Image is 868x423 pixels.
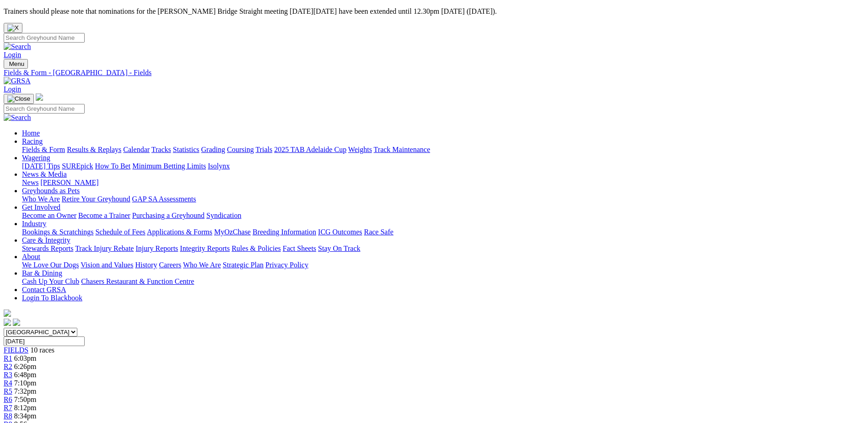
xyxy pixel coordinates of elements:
a: Greyhounds as Pets [22,187,80,195]
a: Wagering [22,154,50,162]
div: Greyhounds as Pets [22,195,864,203]
img: logo-grsa-white.png [36,93,43,101]
a: News [22,179,38,186]
span: 7:10pm [14,379,37,387]
a: Chasers Restaurant & Function Centre [81,277,194,285]
a: Become an Owner [22,211,76,219]
a: Cash Up Your Club [22,277,79,285]
a: Minimum Betting Limits [132,162,206,170]
a: Privacy Policy [265,261,308,269]
a: GAP SA Assessments [132,195,196,203]
button: Close [4,23,22,33]
a: Breeding Information [253,228,316,236]
a: Vision and Values [81,261,133,269]
span: 8:34pm [14,412,37,420]
a: Tracks [151,146,171,153]
p: Trainers should please note that nominations for the [PERSON_NAME] Bridge Straight meeting [DATE]... [4,7,864,16]
a: About [22,253,40,260]
a: Race Safe [364,228,393,236]
a: Login [4,51,21,59]
a: Fields & Form [22,146,65,153]
a: R2 [4,363,12,370]
a: Bookings & Scratchings [22,228,93,236]
img: X [7,24,19,32]
img: facebook.svg [4,319,11,326]
span: 8:12pm [14,404,37,412]
a: Isolynx [208,162,230,170]
span: R4 [4,379,12,387]
img: Search [4,43,31,51]
div: Bar & Dining [22,277,864,286]
img: twitter.svg [13,319,20,326]
span: 7:32pm [14,387,37,395]
a: R5 [4,387,12,395]
a: Contact GRSA [22,286,66,293]
a: MyOzChase [214,228,251,236]
a: Bar & Dining [22,269,62,277]
a: Calendar [123,146,150,153]
div: About [22,261,864,269]
span: 6:26pm [14,363,37,370]
a: Schedule of Fees [95,228,145,236]
a: Statistics [173,146,199,153]
span: 10 races [30,346,54,354]
a: Weights [348,146,372,153]
a: Integrity Reports [180,244,230,252]
a: Track Maintenance [374,146,430,153]
a: Care & Integrity [22,236,70,244]
a: Injury Reports [135,244,178,252]
span: R1 [4,354,12,362]
a: R7 [4,404,12,412]
a: Industry [22,220,46,228]
a: R3 [4,371,12,379]
div: Get Involved [22,211,864,220]
a: FIELDS [4,346,28,354]
a: Stewards Reports [22,244,73,252]
a: Results & Replays [67,146,121,153]
img: Close [7,95,30,103]
a: R6 [4,396,12,403]
a: Grading [201,146,225,153]
a: Careers [159,261,181,269]
button: Toggle navigation [4,59,28,69]
span: 7:50pm [14,396,37,403]
input: Search [4,104,85,114]
a: Retire Your Greyhound [62,195,130,203]
a: Fields & Form - [GEOGRAPHIC_DATA] - Fields [4,69,864,77]
div: Racing [22,146,864,154]
input: Select date [4,336,85,346]
a: Trials [255,146,272,153]
a: [PERSON_NAME] [40,179,98,186]
a: Rules & Policies [232,244,281,252]
img: logo-grsa-white.png [4,309,11,317]
a: Fact Sheets [283,244,316,252]
div: Industry [22,228,864,236]
a: [DATE] Tips [22,162,60,170]
a: ICG Outcomes [318,228,362,236]
span: 6:48pm [14,371,37,379]
span: 6:03pm [14,354,37,362]
img: Search [4,114,31,122]
input: Search [4,33,85,43]
a: Coursing [227,146,254,153]
img: GRSA [4,77,31,85]
a: How To Bet [95,162,131,170]
div: Wagering [22,162,864,170]
a: Strategic Plan [223,261,264,269]
a: Login [4,85,21,93]
a: Become a Trainer [78,211,130,219]
a: SUREpick [62,162,93,170]
div: News & Media [22,179,864,187]
a: History [135,261,157,269]
a: Stay On Track [318,244,360,252]
a: Who We Are [183,261,221,269]
a: Home [22,129,40,137]
a: Track Injury Rebate [75,244,134,252]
